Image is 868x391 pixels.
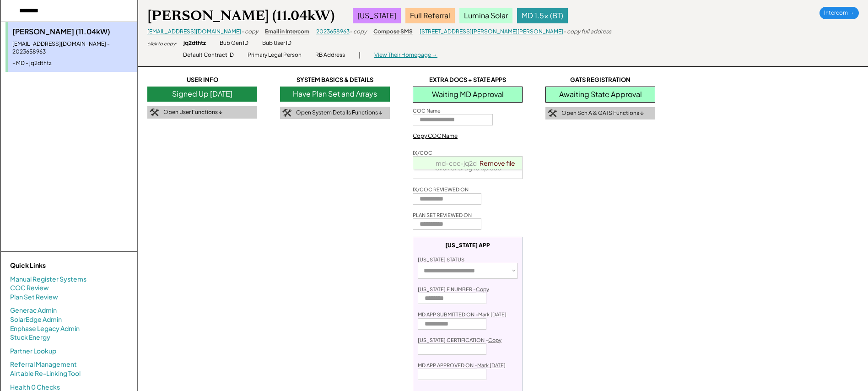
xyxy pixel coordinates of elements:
div: click to copy: [147,40,177,47]
div: [US_STATE] STATUS [418,256,464,263]
a: COC Review [10,283,49,293]
div: MD APP APPROVED ON - [418,362,506,369]
a: Partner Lookup [10,347,56,356]
div: [US_STATE] CERTIFICATION - [418,337,501,343]
div: Quick Links [10,261,102,270]
img: tool-icon.png [282,109,291,117]
a: Generac Admin [10,306,57,315]
div: GATS REGISTRATION [545,76,655,84]
img: tool-icon.png [548,109,557,118]
div: Waiting MD Approval [413,87,523,102]
div: Have Plan Set and Arrays [280,87,390,101]
div: [US_STATE] [353,8,401,23]
div: [US_STATE] APP [445,242,490,249]
u: Mark [DATE] [477,362,506,368]
a: md-coc-jq2dthtz.pdf [436,159,501,167]
div: [US_STATE] E NUMBER - [418,286,489,293]
div: USER INFO [147,76,257,84]
div: Email in Intercom [265,28,309,36]
a: Airtable Re-Linking Tool [10,369,81,378]
div: Open User Functions ↓ [163,109,222,116]
div: [EMAIL_ADDRESS][DOMAIN_NAME] - 2023658963 [12,40,133,56]
div: - MD - jq2dthtz [12,60,133,67]
div: RB Address [315,51,345,59]
u: Copy [488,337,501,343]
div: IX/COC REVIEWED ON [413,186,469,193]
div: IX/COC [413,149,432,156]
div: jq2dthtz [183,39,206,47]
a: 2023658963 [316,28,350,35]
div: Open Sch A & GATS Functions ↓ [561,109,644,117]
div: Compose SMS [373,28,413,36]
div: Copy COC Name [413,132,458,140]
a: Remove file [476,157,518,169]
a: SolarEdge Admin [10,315,62,324]
a: Stuck Energy [10,333,50,342]
div: Awaiting State Approval [545,87,655,102]
a: Referral Management [10,360,77,369]
div: Lumina Solar [459,8,512,23]
div: SYSTEM BASICS & DETAILS [280,76,390,84]
div: - copy [350,28,367,36]
a: Enphase Legacy Admin [10,324,80,333]
div: Intercom → [819,7,859,19]
div: Full Referral [405,8,455,23]
div: - copy [241,28,258,36]
img: tool-icon.png [150,109,159,117]
div: View Their Homepage → [374,51,437,59]
div: MD 1.5x (BT) [517,8,568,23]
a: Manual Register Systems [10,275,86,284]
u: Copy [476,286,489,292]
div: COC Name [413,107,441,114]
u: Mark [DATE] [478,311,507,317]
div: MD APP SUBMITTED ON - [418,311,507,318]
div: [PERSON_NAME] (11.04kW) [12,27,133,37]
a: Plan Set Review [10,293,58,302]
div: Open System Details Functions ↓ [296,109,383,117]
div: Bub User ID [262,39,291,47]
div: Signed Up [DATE] [147,87,257,101]
div: Bub Gen ID [220,39,248,47]
div: Default Contract ID [183,51,234,59]
div: PLAN SET REVIEWED ON [413,212,472,218]
div: [PERSON_NAME] (11.04kW) [147,7,334,25]
a: [EMAIL_ADDRESS][DOMAIN_NAME] [147,28,241,35]
a: [STREET_ADDRESS][PERSON_NAME][PERSON_NAME] [420,28,563,35]
div: | [359,50,361,60]
div: - copy full address [563,28,611,36]
div: EXTRA DOCS + STATE APPS [413,76,523,84]
div: Primary Legal Person [248,51,302,59]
